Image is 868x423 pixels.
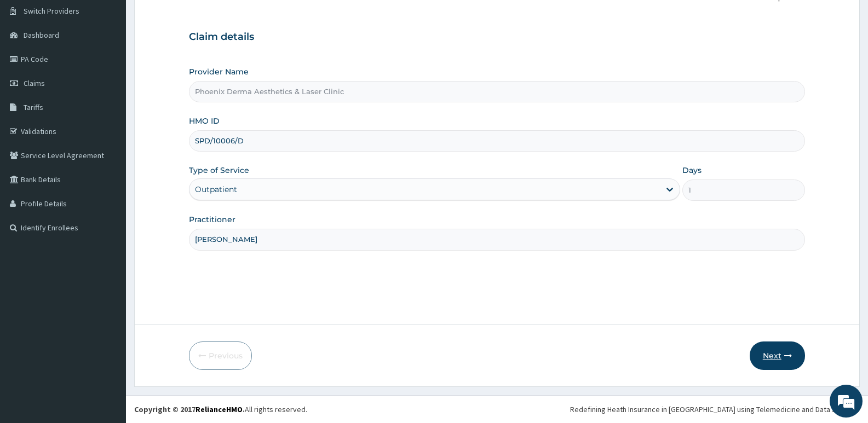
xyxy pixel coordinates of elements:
[24,30,59,40] span: Dashboard
[5,299,209,337] textarea: Type your message and hit 'Enter'
[189,229,805,250] input: Enter Name
[570,404,860,415] div: Redefining Heath Insurance in [GEOGRAPHIC_DATA] using Telemedicine and Data Science!
[180,5,206,32] div: Minimize live chat window
[195,184,237,195] div: Outpatient
[189,341,252,370] button: Previous
[189,115,220,126] label: HMO ID
[24,102,43,112] span: Tariffs
[189,31,805,43] h3: Claim details
[134,404,245,414] strong: Copyright © 2017 .
[189,130,805,152] input: Enter HMO ID
[57,61,184,76] div: Chat with us now
[24,78,45,88] span: Claims
[20,55,44,82] img: d_794563401_company_1708531726252_794563401
[64,138,151,248] span: We're online!
[189,66,249,77] label: Provider Name
[126,395,868,423] footer: All rights reserved.
[24,6,79,16] span: Switch Providers
[196,404,243,414] a: RelianceHMO
[189,165,249,176] label: Type of Service
[682,165,702,176] label: Days
[750,341,805,370] button: Next
[189,214,235,225] label: Practitioner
